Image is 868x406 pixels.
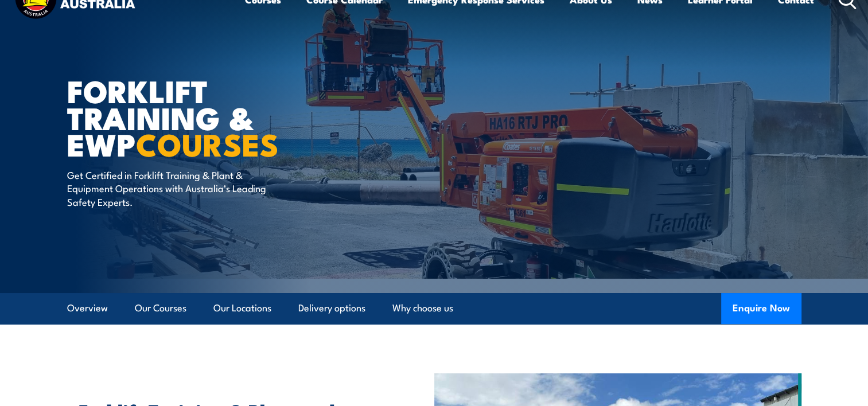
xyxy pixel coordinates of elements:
a: Overview [67,293,108,323]
strong: COURSES [136,119,279,167]
a: Why choose us [392,293,453,323]
a: Delivery options [298,293,365,323]
a: Our Locations [213,293,271,323]
a: Our Courses [135,293,186,323]
h1: Forklift Training & EWP [67,77,351,157]
p: Get Certified in Forklift Training & Plant & Equipment Operations with Australia’s Leading Safety... [67,168,277,208]
button: Enquire Now [721,293,801,324]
